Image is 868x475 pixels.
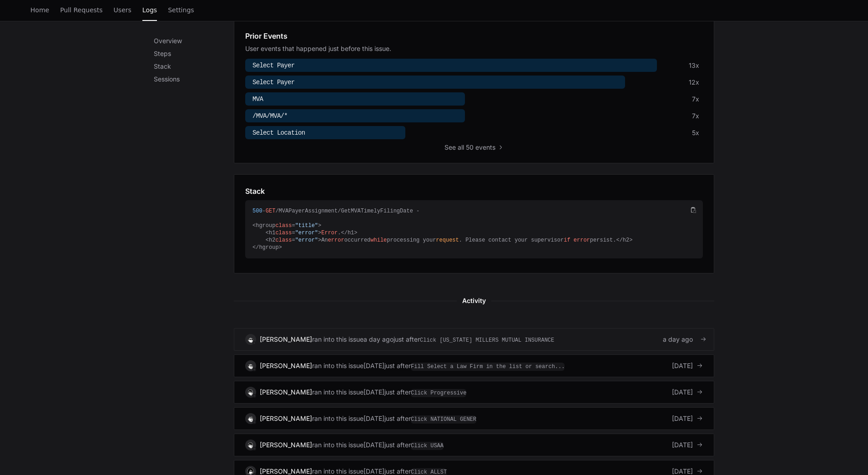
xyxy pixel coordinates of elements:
span: a day ago [663,335,693,344]
span: Click [US_STATE] MILLERS MUTUAL INSURANCE [420,336,554,344]
p: Stack [154,62,234,71]
a: [PERSON_NAME]ran into this issue[DATE]just afterClick USAA[DATE] [234,434,714,456]
img: 9.svg [246,335,255,344]
span: See [444,143,456,152]
div: [DATE] [363,440,384,450]
span: request [436,237,459,243]
a: [PERSON_NAME] [260,467,312,475]
div: just after [384,388,466,397]
div: [DATE] [363,361,384,370]
a: [PERSON_NAME] [260,414,312,422]
span: Select Payer [252,79,294,86]
span: error [574,237,590,243]
img: 13.svg [246,361,255,370]
span: error [328,237,344,243]
div: just after [394,335,554,344]
div: 7x [692,95,699,104]
span: if [564,237,570,243]
div: 13x [689,61,699,70]
a: [PERSON_NAME] [260,441,312,449]
p: Sessions [154,75,234,84]
span: ran into this issue [312,440,363,450]
div: [DATE] [363,414,384,423]
div: User events that happened just before this issue. [245,44,703,53]
span: "title" [295,222,318,229]
span: Users [114,7,131,13]
h1: Prior Events [245,30,288,41]
span: Activity [457,295,491,306]
span: Fill Select a Law Firm in the list or search... [411,363,565,371]
span: GET [266,208,276,214]
span: ran into this issue [312,361,363,370]
img: 7.svg [246,414,255,423]
img: 12.svg [246,440,255,449]
div: 7x [692,111,699,121]
span: Click USAA [411,442,444,450]
img: 12.svg [246,388,255,396]
a: [PERSON_NAME]ran into this issue[DATE]just afterFill Select a Law Firm in the list or search...[D... [234,354,714,377]
span: while [370,237,387,243]
span: [DATE] [672,388,693,397]
app-pz-page-link-header: Stack [245,186,703,197]
h1: Stack [245,186,265,197]
span: class [275,237,292,243]
div: just after [384,414,476,423]
div: 12x [689,78,699,87]
span: Error [321,230,338,236]
span: Click Progressive [411,389,466,397]
span: [DATE] [672,440,693,450]
span: ran into this issue [312,414,363,423]
a: [PERSON_NAME] [260,388,312,396]
span: "error" [295,237,318,243]
a: [PERSON_NAME]ran into this issuea day agojust afterClick [US_STATE] MILLERS MUTUAL INSURANCEa day... [234,328,714,351]
span: [DATE] [672,414,693,423]
span: Select Location [252,129,305,136]
a: [PERSON_NAME] [260,335,312,343]
span: Settings [168,7,194,13]
div: 5x [692,128,699,137]
span: /MVA/MVA/* [252,112,288,120]
span: Home [30,7,49,13]
div: a day ago [363,335,394,344]
span: Click NATIONAL GENER [411,415,476,424]
p: Steps [154,49,234,58]
span: class [275,230,292,236]
span: ran into this issue [312,388,363,397]
button: Seeall 50 events [444,143,504,152]
span: MVA [252,96,263,103]
div: just after [384,361,565,370]
div: - /MVAPayerAssignment/GetMVATimelyFilingDate - <hgroup = > <h1 = > .</h1> <h2 = >An occurred proc... [252,207,688,251]
div: [DATE] [363,388,384,397]
div: just after [384,440,444,450]
span: 500 [252,208,262,214]
span: Pull Requests [60,7,102,13]
span: Logs [142,7,157,13]
p: Overview [154,36,234,45]
span: [DATE] [672,361,693,370]
a: [PERSON_NAME]ran into this issue[DATE]just afterClick NATIONAL GENER[DATE] [234,407,714,430]
a: [PERSON_NAME] [260,362,312,369]
span: "error" [295,230,318,236]
span: Select Payer [252,62,294,69]
span: all 50 events [458,143,495,152]
span: class [275,222,292,229]
a: [PERSON_NAME]ran into this issue[DATE]just afterClick Progressive[DATE] [234,381,714,404]
span: ran into this issue [312,335,363,344]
